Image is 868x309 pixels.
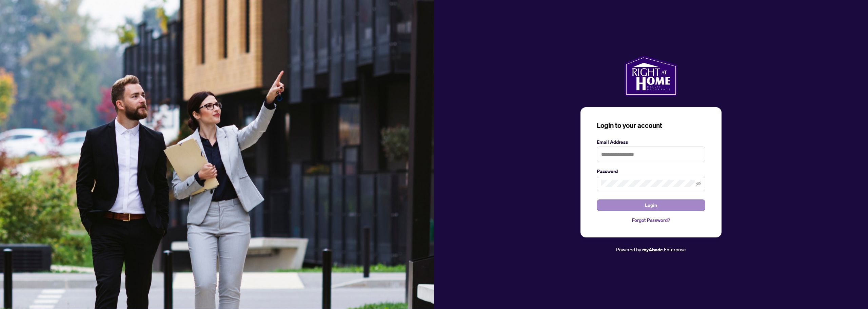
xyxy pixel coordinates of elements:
button: Login [597,199,705,211]
span: Enterprise [664,246,686,252]
label: Password [597,168,705,175]
span: Login [645,200,657,211]
span: eye-invisible [696,181,701,186]
a: myAbode [642,246,663,253]
span: Powered by [616,246,641,252]
label: Email Address [597,138,705,146]
a: Forgot Password? [597,216,705,224]
h3: Login to your account [597,121,705,130]
img: ma-logo [625,56,677,96]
